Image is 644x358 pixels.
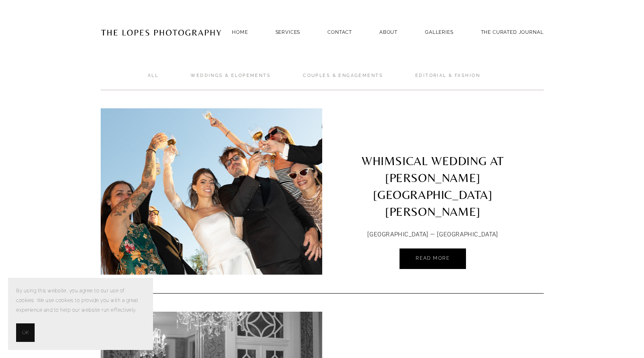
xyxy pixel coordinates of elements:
[8,278,153,350] section: Cookie banner
[425,27,453,37] a: GALLERIES
[327,27,352,37] a: Contact
[322,108,544,224] a: WHIMSICAL WEDDING AT [PERSON_NAME][GEOGRAPHIC_DATA][PERSON_NAME]
[275,29,300,35] a: SERVICES
[16,323,35,342] button: OK
[22,328,29,337] span: OK
[232,27,248,37] a: Home
[415,72,480,90] a: Editorial & Fashion
[379,27,398,37] a: ABOUT
[400,248,466,269] a: Read More
[481,27,544,37] a: THE CURATED JOURNAL
[349,229,517,240] p: [GEOGRAPHIC_DATA] — [GEOGRAPHIC_DATA]
[416,255,449,261] span: Read More
[16,286,145,315] p: By using this website, you agree to our use of cookies. We use cookies to provide you with a grea...
[191,72,271,90] a: Weddings & Elopements
[148,72,158,90] a: ALL
[101,12,222,52] img: Portugal Wedding Photographer | The Lopes Photography
[86,108,337,275] img: WHIMSICAL WEDDING AT PALÁCIO DE TANCOS LISBON
[303,72,383,90] a: Couples & ENGAGEMENTS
